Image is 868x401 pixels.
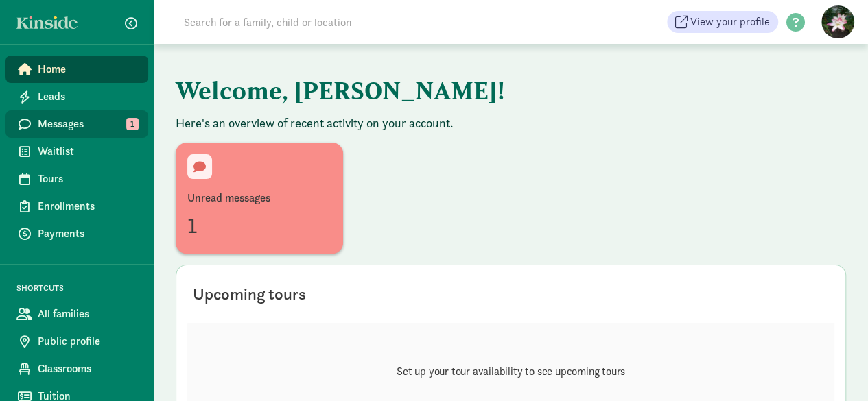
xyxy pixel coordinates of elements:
span: All families [38,306,137,322]
span: Home [38,61,137,77]
span: Payments [38,226,137,242]
span: Enrollments [38,198,137,215]
div: Upcoming tours [193,282,306,306]
input: Search for a family, child or location [176,8,561,36]
span: Classrooms [38,361,137,377]
a: Messages 1 [5,110,148,138]
div: Unread messages [187,190,331,206]
h1: Welcome, [PERSON_NAME]! [176,66,846,115]
span: Waitlist [38,143,137,160]
p: Set up your tour availability to see upcoming tours [397,363,625,380]
iframe: Chat Widget [799,335,868,401]
span: Leads [38,88,137,105]
a: Waitlist [5,138,148,165]
span: Tours [38,171,137,187]
a: All families [5,300,148,328]
a: Payments [5,220,148,247]
a: Home [5,56,148,83]
a: Classrooms [5,355,148,382]
a: View your profile [667,11,778,33]
a: Leads [5,83,148,110]
span: Messages [38,116,137,132]
a: Public profile [5,328,148,355]
span: 1 [126,118,139,130]
a: Unread messages1 [176,143,343,254]
div: 1 [187,209,331,242]
a: Tours [5,165,148,193]
span: View your profile [690,14,770,30]
p: Here's an overview of recent activity on your account. [176,115,846,132]
span: Public profile [38,333,137,350]
a: Enrollments [5,193,148,220]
